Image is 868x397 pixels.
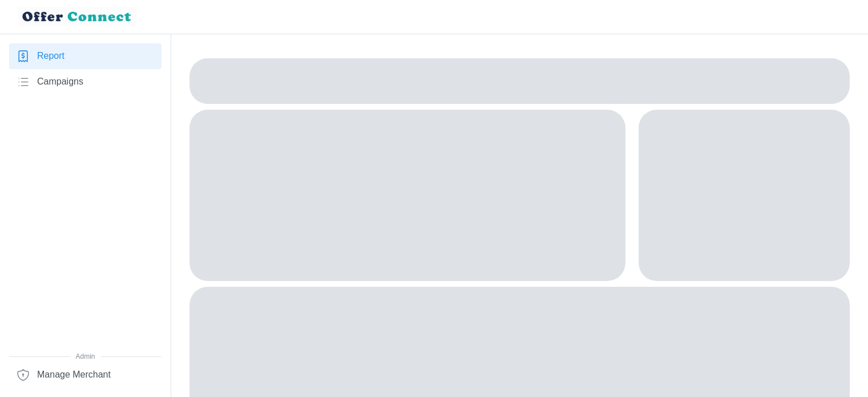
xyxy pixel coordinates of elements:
a: Report [9,43,162,69]
span: Campaigns [37,75,83,89]
span: Manage Merchant [37,368,111,382]
span: Admin [9,351,162,362]
span: Report [37,49,64,63]
a: Manage Merchant [9,362,162,388]
a: Campaigns [9,69,162,95]
img: loyalBe Logo [18,7,137,27]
